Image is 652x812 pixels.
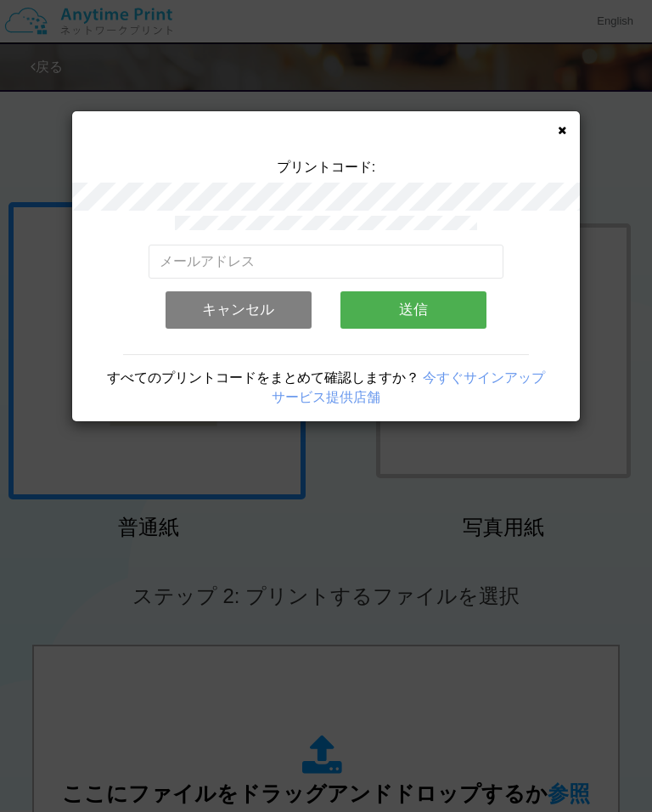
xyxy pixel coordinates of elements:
[166,291,312,329] button: キャンセル
[277,160,375,174] span: プリントコード:
[107,370,419,385] span: すべてのプリントコードをまとめて確認しますか？
[149,245,504,279] input: メールアドレス
[340,291,486,329] button: 送信
[423,370,545,385] a: 今すぐサインアップ
[272,390,380,404] a: サービス提供店舗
